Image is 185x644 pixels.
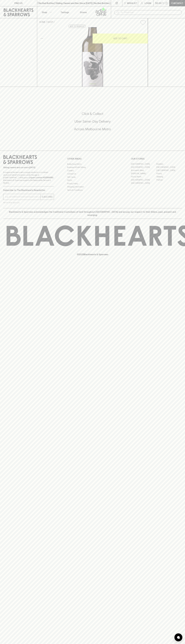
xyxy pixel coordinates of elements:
strong: Liquor License #32064953 [29,177,53,179]
a: [PERSON_NAME] [131,172,156,175]
a: [GEOGRAPHIC_DATA] [156,166,182,169]
button: SUBSCRIBE [41,194,54,200]
a: [GEOGRAPHIC_DATA] [156,169,182,172]
p: Stores [80,11,87,14]
p: Blackhearts & Sparrows acknowledges the traditional Custodians of land throughout [GEOGRAPHIC_DAT... [5,210,180,217]
img: 11213.png [37,27,148,87]
p: Subscribe to The Blackhearts Newsletter [3,189,54,192]
a: SHOP [47,21,53,23]
input: Try "Pinot noir" [121,10,180,15]
button: Shop [37,6,56,18]
button: Add to wishlist [68,25,86,28]
a: Fitzroy North [131,175,156,178]
a: [GEOGRAPHIC_DATA] [131,166,156,169]
a: [GEOGRAPHIC_DATA] [131,162,156,166]
a: Tastings [56,6,74,18]
a: Fitzroy [156,172,182,175]
p: OTHER AREAS [67,157,118,160]
p: We will never spam you [3,201,54,204]
a: Gift Cards [67,175,118,179]
div: Call to action block [3,101,182,145]
p: FIND US [14,2,23,5]
a: [GEOGRAPHIC_DATA] [131,178,156,182]
h5: Across Melbourne Metro [3,127,182,131]
a: Privacy Policy [67,182,118,185]
p: Checkout [171,2,183,5]
input: e.g. jane@blackheartsandsparrows.com.au [5,195,40,199]
a: Contact Us [67,172,118,175]
p: It is against the law to sell or supply alcohol to, or to obtain alcohol on behalf of a person un... [3,171,54,184]
p: OUR STORES [131,157,182,160]
p: Tastings [61,11,69,14]
p: Wishlist [127,2,137,5]
p: Login [145,2,151,5]
p: Sibling owned and run since [DATE] [3,166,54,169]
a: FAQ's [67,179,118,182]
button: Add to wishlist [139,19,147,26]
a: Bottle Drop FAQ's [67,162,118,166]
a: Stores [74,6,93,18]
a: Braddon [156,162,182,166]
a: [GEOGRAPHIC_DATA] [131,182,156,185]
a: Geelong [156,175,182,178]
a: Terms & Conditions [67,188,118,192]
p: $0.00 [155,2,162,5]
button: ADD TO CART [93,34,148,43]
p: Shop [42,11,47,14]
a: Careers [67,169,118,172]
a: Brunswick West [131,169,156,172]
a: Business & Bulk Gifting [67,166,118,169]
p: ADD TO CART [113,37,127,40]
h5: Uber Same-Day Delivery [3,119,182,124]
a: Shipping Information [67,185,118,188]
p: 0 [166,2,167,4]
p: SUBSCRIBE [42,195,53,198]
a: HOME [39,21,45,23]
a: Prahran [156,178,182,182]
h5: Click & Collect [3,112,182,116]
img: bubble-icon [177,636,180,639]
